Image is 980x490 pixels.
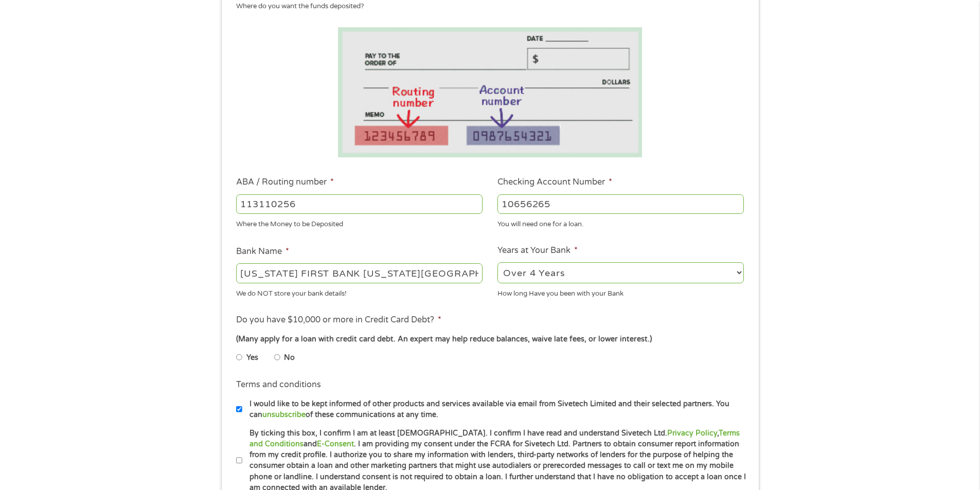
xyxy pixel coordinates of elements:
[497,216,744,230] div: You will need one for a loan.
[497,245,578,256] label: Years at Your Bank
[497,194,744,214] input: 345634636
[242,398,747,421] label: I would like to be kept informed of other products and services available via email from Sivetech...
[236,246,289,257] label: Bank Name
[262,410,306,419] a: unsubscribe
[236,334,743,345] div: (Many apply for a loan with credit card debt. An expert may help reduce balances, waive late fees...
[497,177,612,188] label: Checking Account Number
[497,285,744,299] div: How long Have you been with your Bank
[246,352,258,364] label: Yes
[236,177,334,188] label: ABA / Routing number
[236,194,483,214] input: 263177916
[236,216,483,230] div: Where the Money to be Deposited
[236,315,441,325] label: Do you have $10,000 or more in Credit Card Debt?
[667,429,717,438] a: Privacy Policy
[317,440,354,448] a: E-Consent
[236,379,321,390] label: Terms and conditions
[250,429,740,448] a: Terms and Conditions
[236,2,736,12] div: Where do you want the funds deposited?
[338,27,643,157] img: Routing number location
[236,285,483,299] div: We do NOT store your bank details!
[284,352,295,364] label: No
